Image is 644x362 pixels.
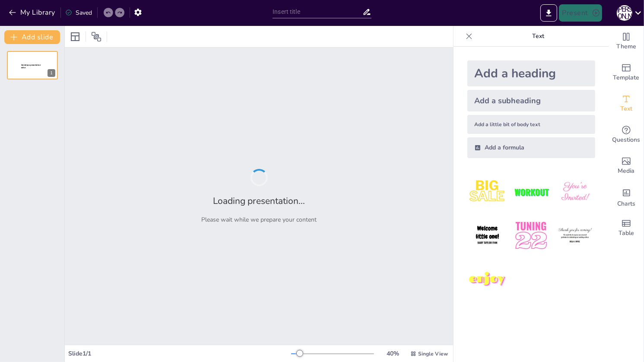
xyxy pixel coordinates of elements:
span: Questions [612,135,641,145]
img: 5.jpeg [511,216,551,256]
button: Б [PERSON_NAME] [617,4,632,22]
input: Insert title [273,6,362,18]
div: Add ready made slides [609,57,644,88]
div: Add images, graphics, shapes or video [609,150,644,181]
div: 40 % [383,349,403,358]
button: Export to PowerPoint [540,4,557,22]
h2: Loading presentation... [213,195,305,207]
span: Single View [418,350,448,357]
div: Layout [68,30,82,44]
div: Add charts and graphs [609,181,644,213]
img: 3.jpeg [555,172,595,212]
button: My Library [6,6,59,19]
span: Table [619,229,634,238]
img: 4.jpeg [467,216,508,256]
span: Charts [617,199,635,209]
p: Please wait while we prepare your content [201,216,317,224]
span: Sendsteps presentation editor [21,64,41,69]
div: Add text boxes [609,88,644,119]
div: Slide 1 / 1 [68,349,291,358]
span: Position [91,32,102,42]
span: Text [620,104,632,114]
span: Template [613,73,640,83]
span: Theme [616,42,636,51]
div: Saved [65,9,92,17]
div: Add a subheading [467,90,595,111]
div: Add a heading [467,60,595,86]
button: Add slide [4,30,60,44]
div: Change the overall theme [609,26,644,57]
div: Б [PERSON_NAME] [617,5,632,21]
img: 7.jpeg [467,260,508,300]
div: Add a little bit of body text [467,115,595,134]
button: Present [559,4,602,22]
div: Get real-time input from your audience [609,119,644,150]
p: Text [476,26,600,47]
div: 1 [7,51,58,79]
div: Add a formula [467,137,595,158]
img: 1.jpeg [467,172,508,212]
div: 1 [48,69,55,77]
img: 2.jpeg [511,172,551,212]
img: 6.jpeg [555,216,595,256]
span: Media [618,166,635,176]
div: Add a table [609,213,644,244]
